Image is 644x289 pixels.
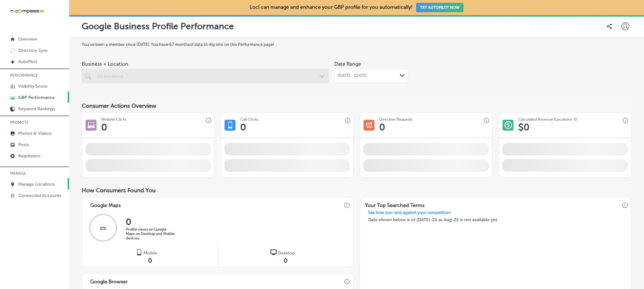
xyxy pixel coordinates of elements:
span: Consumer Actions Overview [82,102,156,109]
p: Directory Sync [18,48,48,53]
label: Date Range [334,61,361,67]
h3: Google Browser [85,274,133,286]
span: 0 [148,257,152,264]
h1: 0 [101,122,107,133]
p: Keyword Rankings [18,106,55,112]
h1: $ 0 [518,122,530,133]
img: logo [270,249,277,255]
button: TRY AUTOPILOT NOW [416,3,464,12]
span: [DATE] - [DATE] [338,73,367,78]
label: You've been a member since [DATE] . You have 67 months of data to dig into on this Performance page! [82,42,631,47]
h1: 0 [240,122,246,133]
h3: Website Clicks [101,117,126,122]
span: Desktop [278,250,295,256]
p: GBP Performance [18,95,55,100]
p: Reputation [18,153,40,159]
img: logo [136,249,142,255]
p: Visibility Score [18,84,47,89]
h3: Call Clicks [240,117,258,122]
h3: Direction Requests [379,117,412,122]
h3: Calculated Revenue (Locations: 0) [518,117,578,122]
p: Connected Accounts [18,193,61,198]
a: See how you rank against your competitors [363,210,456,217]
img: 660ab0bf-5cc7-4cb8-ba1c-48b5ae0f18e60NCTV_CLogo_TV_Black_-500x88.png [10,8,45,14]
span: Mobile [144,250,158,256]
p: Google Business Profile Performance [82,21,234,31]
span: 0 [284,257,287,264]
p: Profile views on Google Maps on Desktop and Mobile devices. [126,227,176,240]
p: Overview [18,36,37,42]
span: Business + Location [82,61,329,67]
p: Photos & Videos [18,131,52,136]
span: 0 % [100,226,106,231]
h2: 0 [126,217,176,227]
h1: 0 [379,122,385,133]
p: Manage Locations [18,182,55,187]
h3: Your Top Searched Terms [360,197,430,210]
h3: Data shown below is of [DATE]-25 as Aug-25 is not available yet. [363,217,628,222]
h3: Google Maps [85,197,126,210]
p: Posts [18,142,29,147]
span: How Consumers Found You [82,187,156,194]
p: AutoPilot [18,59,37,64]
